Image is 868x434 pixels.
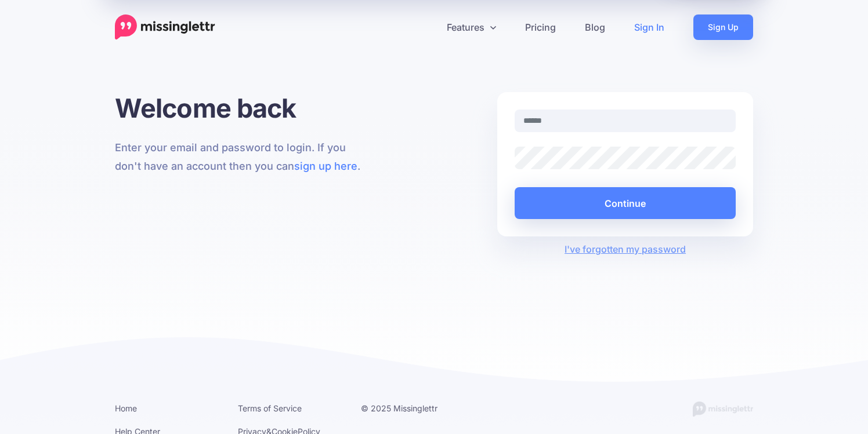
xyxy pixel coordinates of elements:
[511,14,570,40] a: Pricing
[693,14,753,40] a: Sign Up
[115,138,371,176] p: Enter your email and password to login. If you don't have an account then you can .
[570,14,620,40] a: Blog
[515,187,736,219] button: Continue
[115,92,371,124] h1: Welcome back
[432,14,511,40] a: Features
[361,401,466,415] li: © 2025 Missinglettr
[238,403,302,413] a: Terms of Service
[115,403,137,413] a: Home
[565,243,686,255] a: I've forgotten my password
[294,160,357,172] a: sign up here
[620,14,679,40] a: Sign In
